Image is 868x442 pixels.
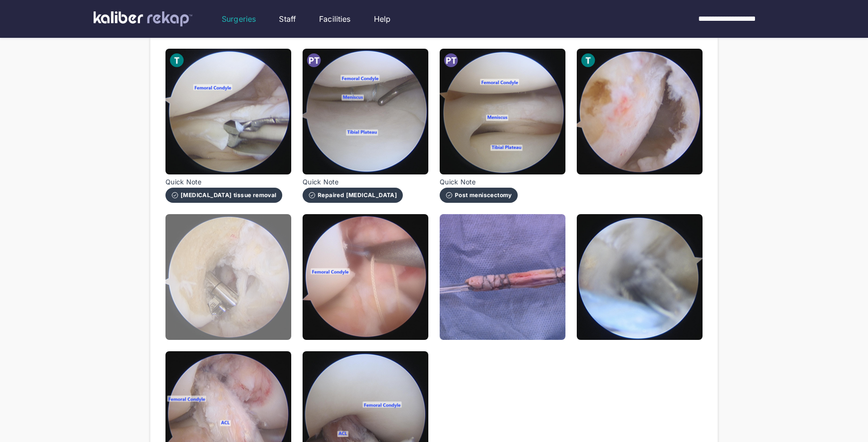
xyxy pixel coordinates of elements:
a: Help [374,13,391,25]
div: Post meniscectomy [445,191,512,199]
img: kaliber labs logo [94,11,192,26]
img: post-treatment-icon.f6304ef6.svg [306,52,321,68]
img: Still0020.jpg [577,214,703,340]
div: Repaired [MEDICAL_DATA] [308,191,397,199]
img: check-circle-outline-white.611b8afe.svg [445,191,453,199]
img: Still0014.jpg [303,49,428,174]
span: Quick Note [440,178,518,186]
a: Staff [279,13,296,25]
a: Facilities [319,13,351,25]
span: Quick Note [165,178,282,186]
img: check-circle-outline-white.611b8afe.svg [308,191,316,199]
div: [MEDICAL_DATA] tissue removal [171,191,277,199]
img: Still0013.jpg [165,49,291,174]
img: treatment-icon.9f8bb349.svg [169,52,184,68]
img: Still0018.jpg [303,214,428,340]
img: treatment-icon.9f8bb349.svg [581,52,596,68]
img: Still0016.jpg [577,49,703,174]
img: Still0017.jpg [165,214,291,340]
img: check-circle-outline-white.611b8afe.svg [171,191,179,199]
img: Still0019.jpg [440,214,565,340]
span: Quick Note [303,178,403,186]
img: Still0015.jpg [440,49,565,174]
a: Surgeries [222,13,256,25]
img: post-treatment-icon.f6304ef6.svg [443,52,459,68]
